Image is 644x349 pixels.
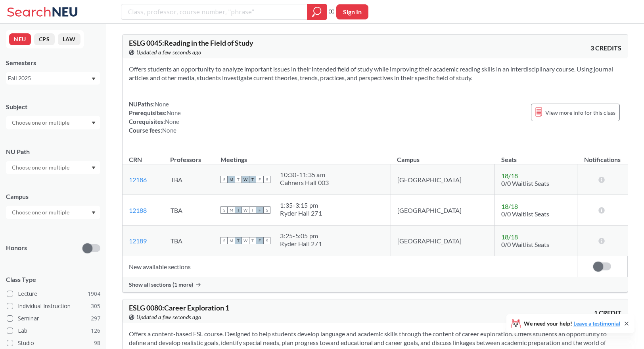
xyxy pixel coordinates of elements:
div: 10:30 - 11:35 am [280,171,329,179]
div: 1:35 - 3:15 pm [280,201,322,209]
div: NU Path [6,147,100,156]
div: 3:25 - 5:05 pm [280,232,322,240]
span: 0/0 Waitlist Seats [501,241,549,248]
span: View more info for this class [545,108,615,118]
span: W [242,206,249,214]
span: We need your help! [524,321,620,326]
span: S [263,237,270,244]
label: Seminar [7,313,100,324]
div: Campus [6,192,100,201]
div: magnifying glass [307,4,327,20]
span: ESLG 0045 : Reading in the Field of Study [129,39,253,47]
div: Fall 2025Dropdown arrow [6,72,100,85]
span: 18 / 18 [501,233,518,241]
svg: magnifying glass [312,6,322,17]
span: Class Type [6,275,100,284]
span: 297 [91,314,100,323]
th: Professors [164,147,214,164]
span: T [249,176,256,183]
div: Cahners Hall 003 [280,179,329,187]
div: Dropdown arrow [6,116,100,129]
span: 1904 [88,289,100,298]
th: Campus [391,147,494,164]
td: [GEOGRAPHIC_DATA] [391,226,494,256]
span: M [228,176,235,183]
td: New available sections [123,256,577,277]
button: Sign In [336,4,368,19]
span: 18 / 18 [501,172,518,179]
span: F [256,206,263,214]
span: M [228,237,235,244]
button: CPS [34,33,55,45]
span: None [165,118,179,125]
span: T [235,176,242,183]
svg: Dropdown arrow [92,166,96,170]
span: S [220,206,228,214]
label: Lecture [7,289,100,299]
span: W [242,237,249,244]
label: Lab [7,326,100,336]
span: W [242,176,249,183]
span: F [256,237,263,244]
td: TBA [164,195,214,226]
span: 126 [91,326,100,335]
div: Show all sections (1 more) [123,277,628,292]
a: 12188 [129,206,147,214]
span: 18 / 18 [501,202,518,210]
span: T [249,237,256,244]
input: Class, professor, course number, "phrase" [127,5,301,19]
th: Notifications [577,147,627,164]
td: [GEOGRAPHIC_DATA] [391,164,494,195]
div: Dropdown arrow [6,161,100,174]
span: T [235,206,242,214]
span: None [155,100,169,108]
input: Choose one or multiple [8,118,75,127]
label: Individual Instruction [7,301,100,311]
span: 0/0 Waitlist Seats [501,179,549,187]
span: Show all sections (1 more) [129,281,193,288]
div: Dropdown arrow [6,206,100,219]
p: Honors [6,243,27,253]
th: Meetings [214,147,391,164]
span: M [228,206,235,214]
div: Subject [6,102,100,111]
span: Updated a few seconds ago [136,48,201,57]
span: T [235,237,242,244]
a: 12186 [129,176,147,183]
th: Seats [495,147,577,164]
div: Semesters [6,58,100,67]
span: 305 [91,302,100,310]
span: ESLG 0080 : Career Exploration 1 [129,303,229,312]
span: 98 [94,339,100,347]
input: Choose one or multiple [8,208,75,217]
td: [GEOGRAPHIC_DATA] [391,195,494,226]
div: CRN [129,155,142,164]
a: Leave a testimonial [573,320,620,327]
td: TBA [164,164,214,195]
section: Offers students an opportunity to analyze important issues in their intended field of study while... [129,65,621,82]
span: 1 CREDIT [594,309,621,317]
span: S [263,206,270,214]
button: NEU [9,33,31,45]
svg: Dropdown arrow [92,77,96,81]
span: None [167,109,181,116]
input: Choose one or multiple [8,163,75,172]
span: T [249,206,256,214]
div: Ryder Hall 271 [280,209,322,217]
button: LAW [58,33,80,45]
span: S [220,237,228,244]
td: TBA [164,226,214,256]
span: 3 CREDITS [590,44,621,52]
span: Updated a few seconds ago [136,313,201,322]
span: None [162,127,176,134]
div: Ryder Hall 271 [280,240,322,248]
svg: Dropdown arrow [92,211,96,214]
span: 0/0 Waitlist Seats [501,210,549,218]
a: 12189 [129,237,147,245]
span: S [263,176,270,183]
svg: Dropdown arrow [92,121,96,125]
label: Studio [7,338,100,348]
div: NUPaths: Prerequisites: Corequisites: Course fees: [129,100,181,135]
span: S [220,176,228,183]
span: F [256,176,263,183]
